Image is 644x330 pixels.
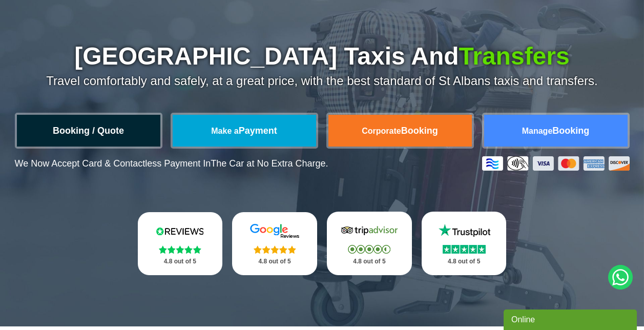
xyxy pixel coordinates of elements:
img: Stars [254,245,296,254]
p: 4.8 out of 5 [243,255,306,268]
a: ManageBooking [484,115,628,147]
img: Stars [159,245,201,254]
img: Credit And Debit Cards [482,156,630,171]
p: 4.8 out of 5 [149,255,212,268]
a: CorporateBooking [328,115,472,147]
h1: [GEOGRAPHIC_DATA] Taxis And [15,44,630,69]
p: Travel comfortably and safely, at a great price, with the best standard of St Albans taxis and tr... [15,74,630,88]
a: Reviews.io Stars 4.8 out of 5 [138,212,223,275]
span: Corporate [362,127,401,135]
img: Stars [443,245,486,254]
span: Manage [522,127,553,135]
p: We Now Accept Card & Contactless Payment In [15,158,328,169]
span: Transfers [459,43,570,70]
p: 4.8 out of 5 [433,255,495,268]
a: Make aPayment [173,115,316,147]
img: Trustpilot [433,223,495,238]
img: Google [244,223,305,239]
span: The Car at No Extra Charge. [211,158,328,169]
a: Booking / Quote [17,115,160,147]
a: Tripadvisor Stars 4.8 out of 5 [327,212,412,275]
p: 4.8 out of 5 [338,255,401,268]
a: Trustpilot Stars 4.8 out of 5 [422,212,507,275]
span: Make a [211,127,238,135]
img: Stars [348,245,390,254]
img: Tripadvisor [339,223,400,238]
a: Google Stars 4.8 out of 5 [232,212,317,275]
iframe: chat widget [504,307,639,330]
img: Reviews.io [149,223,211,239]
